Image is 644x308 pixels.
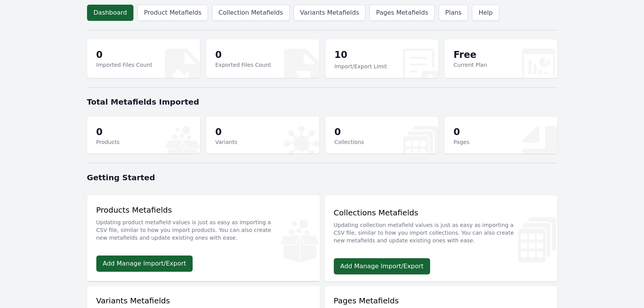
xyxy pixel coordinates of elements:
p: Pages [454,138,470,146]
a: Variants Metafields [294,5,366,21]
p: Updating product metafield values is just as easy as importing a CSV file, similar to how you imp... [96,215,311,242]
a: Product Metafields [137,5,208,21]
a: Add Manage Import/Export [334,258,430,274]
h1: Total Metafields Imported [87,96,557,107]
p: Free [454,49,487,61]
p: 0 [96,126,120,138]
div: Products Metafields [96,205,311,246]
a: Dashboard [87,5,134,21]
p: Imported Files Count [96,61,152,69]
a: Pages Metafields [369,5,435,21]
div: Collections Metafields [334,207,548,249]
p: 10 [335,49,387,63]
h1: Getting Started [87,172,557,183]
p: Products [96,138,120,146]
p: 0 [335,126,364,138]
p: Updating collection metafield values is just as easy as importing a CSV file, similar to how you ... [334,218,548,244]
p: 0 [215,126,237,138]
a: Add Manage Import/Export [96,256,193,272]
p: 0 [454,126,470,138]
p: Import/Export Limit [335,63,387,70]
p: Exported Files Count [215,61,272,69]
p: Current Plan [454,61,487,69]
p: Variants [215,138,237,146]
p: 0 [215,49,272,61]
a: Plans [439,5,468,21]
a: Collection Metafields [212,5,290,21]
a: Help [472,5,499,21]
p: 0 [96,49,152,61]
p: Collections [335,138,364,146]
